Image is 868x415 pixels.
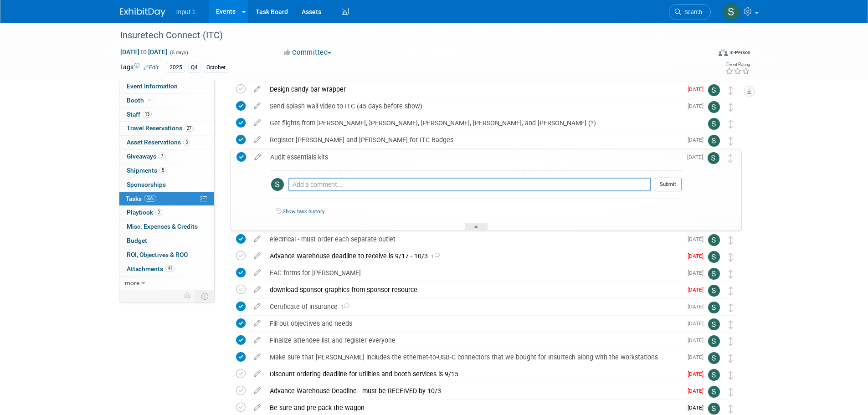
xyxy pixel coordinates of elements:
span: [DATE] [687,154,708,160]
div: Insuretech Connect (ITC) [117,27,697,44]
a: Giveaways7 [119,150,214,164]
img: Susan Stout [708,101,720,113]
span: [DATE] [688,320,708,327]
span: [DATE] [688,405,708,411]
span: [DATE] [688,371,708,377]
a: edit [249,286,265,294]
div: 2025 [167,63,185,72]
i: Move task [729,270,733,278]
button: Committed [281,48,335,57]
img: Susan Stout [708,135,720,147]
span: [DATE] [DATE] [120,48,168,56]
i: Move task [729,86,733,95]
div: Design candy bar wrapper [265,82,682,97]
span: [DATE] [688,137,708,143]
span: [DATE] [688,270,708,276]
i: Move task [729,303,733,312]
a: edit [250,153,266,161]
span: 13 [143,111,152,118]
span: Travel Reservations [127,124,194,132]
div: Audit essentials kits [266,149,682,165]
td: Personalize Event Tab Strip [180,290,196,302]
i: Move task [728,154,733,163]
span: Event Information [127,82,178,90]
div: Send splash wall video to ITC (45 days before show) [265,98,682,114]
span: [DATE] [688,236,708,242]
a: edit [249,252,265,260]
div: Advance Warehouse deadline to receive is 9/17 - 10/3 [265,248,682,264]
a: Staff13 [119,108,214,122]
a: Booth [119,94,214,108]
a: more [119,277,214,290]
img: Susan Stout [708,369,720,381]
span: Shipments [127,167,166,174]
span: [DATE] [688,303,708,310]
a: Misc. Expenses & Credits [119,220,214,234]
a: edit [249,370,265,378]
span: (5 days) [169,50,188,56]
span: 56% [144,195,156,202]
a: Event Information [119,80,214,93]
img: Susan Stout [708,268,720,280]
div: Event Format [657,47,751,61]
span: ROI, Objectives & ROO [127,251,188,258]
i: Move task [729,337,733,346]
a: edit [249,336,265,344]
img: Susan Stout [708,251,720,263]
div: Discount ordering deadline for utilities and booth services is 9/15 [265,366,682,382]
div: Certificate of insurance [265,299,682,314]
button: Submit [655,178,682,191]
div: Get flights from [PERSON_NAME], [PERSON_NAME], [PERSON_NAME], [PERSON_NAME], and [PERSON_NAME] (?) [265,115,690,131]
span: [DATE] [688,86,708,92]
td: Toggle Event Tabs [195,290,214,302]
a: edit [249,404,265,412]
div: October [204,63,228,72]
div: Q4 [188,63,200,72]
img: Susan Stout [708,285,720,297]
div: Advance Warehouse Deadline - must be RECEIVED by 10/3 [265,383,682,399]
span: Sponsorships [127,181,166,188]
i: Move task [729,120,733,128]
img: Susan Stout [708,84,720,96]
div: download sponsor graphics from sponsor resource [265,282,682,297]
div: In-Person [729,49,750,56]
i: Move task [729,253,733,261]
i: Booth reservation complete [148,97,153,102]
span: Staff [127,111,152,118]
div: Finalize attendee list and register everyone [265,333,682,348]
span: 1 [338,304,349,310]
a: Travel Reservations27 [119,122,214,135]
span: [DATE] [688,253,708,259]
span: Budget [127,237,147,244]
div: EAC forms for [PERSON_NAME] [265,265,682,281]
a: Playbook2 [119,206,214,220]
span: 5 [159,167,166,174]
a: edit [249,102,265,110]
img: Susan Stout [708,234,720,246]
img: Format-Inperson.png [719,49,728,56]
span: Input 1 [176,8,196,15]
span: 7 [159,153,165,159]
span: Search [681,9,702,15]
a: edit [249,353,265,361]
span: more [125,279,139,287]
span: [DATE] [688,287,708,293]
a: Attachments41 [119,262,214,276]
img: Susan Stout [708,118,720,130]
span: Misc. Expenses & Credits [127,223,198,230]
span: 27 [185,125,194,132]
a: edit [249,269,265,277]
i: Move task [729,137,733,145]
a: Edit [144,64,159,71]
span: Playbook [127,209,162,216]
i: Move task [729,388,733,396]
img: Susan Stout [708,386,720,398]
a: ROI, Objectives & ROO [119,248,214,262]
span: [DATE] [688,103,708,109]
a: Budget [119,234,214,248]
i: Move task [729,354,733,363]
a: Search [669,4,711,20]
span: 2 [155,209,162,216]
div: Register [PERSON_NAME] and [PERSON_NAME] for ITC Badges [265,132,682,148]
div: Make sure that [PERSON_NAME] includes the ethernet-to-USB-C connectors that we bought for Insurte... [265,349,682,365]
